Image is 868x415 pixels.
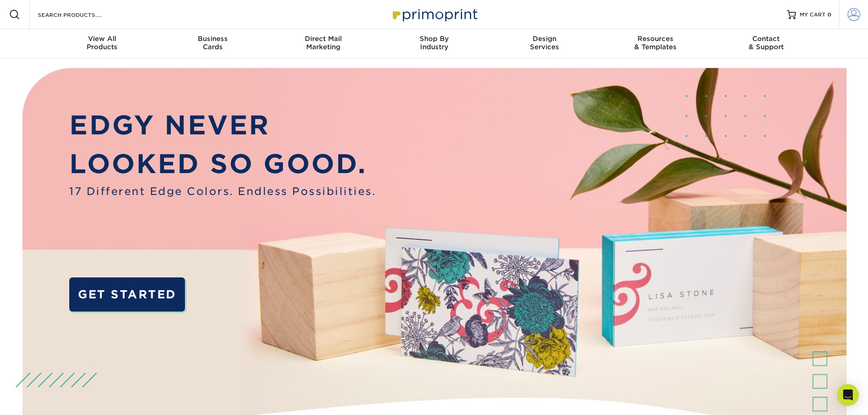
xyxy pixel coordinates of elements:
[379,35,489,51] div: Industry
[157,35,268,51] div: Cards
[711,35,822,43] span: Contact
[69,144,376,184] p: LOOKED SO GOOD.
[69,277,185,312] a: GET STARTED
[47,35,158,51] div: Products
[268,35,379,51] div: Marketing
[379,29,489,58] a: Shop ByIndustry
[157,35,268,43] span: Business
[827,11,832,18] span: 0
[268,35,379,43] span: Direct Mail
[600,35,711,43] span: Resources
[379,35,489,43] span: Shop By
[47,35,158,43] span: View All
[600,29,711,58] a: Resources& Templates
[800,11,826,19] span: MY CART
[37,9,126,20] input: SEARCH PRODUCTS.....
[489,35,600,43] span: Design
[711,29,822,58] a: Contact& Support
[389,5,480,24] img: Primoprint
[837,384,859,406] div: Open Intercom Messenger
[489,35,600,51] div: Services
[489,29,600,58] a: DesignServices
[69,106,376,145] p: EDGY NEVER
[157,29,268,58] a: BusinessCards
[711,35,822,51] div: & Support
[69,184,376,199] span: 17 Different Edge Colors. Endless Possibilities.
[47,29,158,58] a: View AllProducts
[600,35,711,51] div: & Templates
[268,29,379,58] a: Direct MailMarketing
